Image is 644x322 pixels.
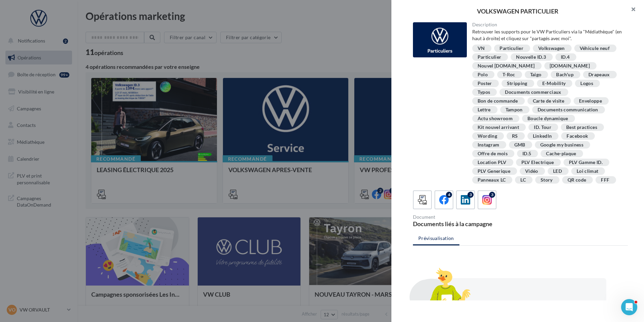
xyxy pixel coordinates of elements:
[588,72,610,77] div: Drapeaux
[538,107,598,112] div: Documents communication
[478,160,507,165] div: Location PLV
[507,81,527,86] div: Stripping
[533,99,564,104] div: Carte de visite
[478,107,491,112] div: Lettre
[522,151,531,156] div: ID.5
[413,221,518,227] div: Documents liés à la campagne
[478,63,535,69] div: Nouvel [DOMAIN_NAME]
[579,99,602,104] div: Enveloppe
[540,142,583,147] div: Google my business
[521,160,554,165] div: PLV Electrique
[478,169,511,174] div: PLV Generique
[472,28,623,42] div: Retrouver les supports pour le VW Particuliers via la "Médiathèque" (en haut à droite) et cliquez...
[478,72,488,77] div: Polo
[553,169,562,174] div: LED
[478,142,500,147] div: Instagram
[569,160,603,165] div: PLV Gamme ID.
[478,125,519,130] div: Kit nouvel arrivant
[533,134,552,139] div: Linkedln
[542,81,566,86] div: E-Mobility
[601,178,609,183] div: FFF
[538,46,565,51] div: Volkswagen
[621,299,637,315] iframe: Intercom live chat
[525,169,538,174] div: Vidéo
[580,46,610,51] div: Véhicule neuf
[520,178,526,183] div: LC
[478,178,506,183] div: Panneaux LC
[512,134,518,139] div: RS
[541,178,553,183] div: Story
[561,55,570,60] div: ID.4
[478,46,485,51] div: VN
[514,142,525,147] div: GMB
[550,63,590,69] div: [DOMAIN_NAME]
[534,125,551,130] div: ID. Tour
[446,192,452,198] div: 4
[413,215,518,219] div: Document
[568,178,586,183] div: QR code
[478,81,492,86] div: Poster
[478,300,563,317] div: Aucun document lié à cette campagne n'a été trouvé.
[468,192,474,198] div: 3
[478,134,497,139] div: Wording
[577,169,599,174] div: Loi climat
[478,116,513,121] div: Actu showroom
[478,151,508,156] div: Offre de mois
[527,116,568,121] div: Boucle dynamique
[478,99,518,104] div: Bon de commande
[478,55,502,60] div: Particulier
[489,192,495,198] div: 3
[566,125,597,130] div: Best practices
[500,46,523,51] div: Particulier
[506,107,523,112] div: Tampon
[505,90,561,95] div: Documents commerciaux
[472,22,623,27] div: Description
[402,8,633,14] div: VOLKSWAGEN PARTICULIER
[503,72,515,77] div: T-Roc
[516,55,546,60] div: Nouvelle ID.3
[478,90,490,95] div: Typos
[530,72,542,77] div: Taigo
[546,151,576,156] div: Cache-plaque
[556,72,573,77] div: Bach'up
[567,134,588,139] div: Facebook
[580,81,593,86] div: Logos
